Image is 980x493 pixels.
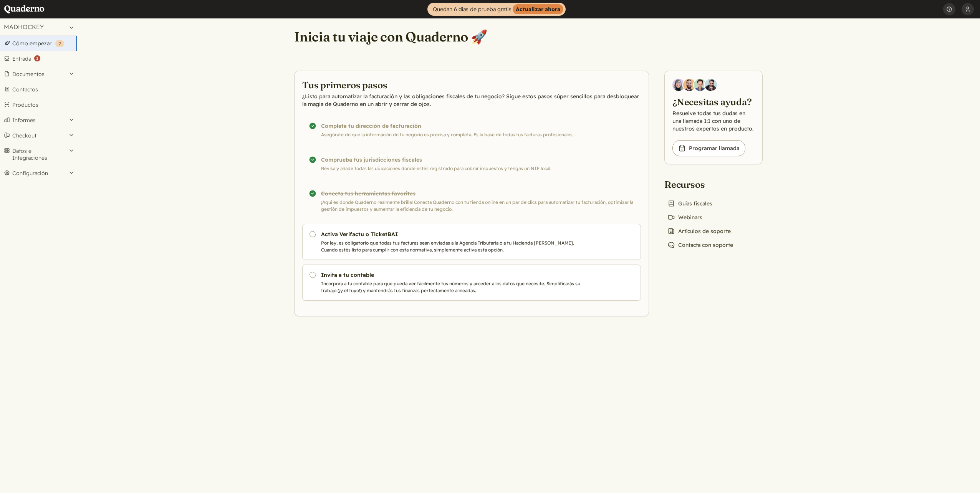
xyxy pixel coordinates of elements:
[321,280,583,294] p: Incorpora a tu contable para que pueda ver fácilmente tus números y acceder a los datos que neces...
[294,28,487,45] h1: Inicia tu viaje con Quaderno 🚀
[321,240,583,253] p: Por ley, es obligatorio que todas tus facturas sean enviadas a la Agencia Tributaria o a tu Hacie...
[427,3,566,16] a: Quedan 6 días de prueba gratisActualizar ahora
[302,265,641,301] a: Invita a tu contable Incorpora a tu contable para que pueda ver fácilmente tus números y acceder ...
[302,79,641,91] h2: Tus primeros pasos
[683,79,695,91] img: Jairo Fumero, Account Executive at Quaderno
[321,230,583,238] h3: Activa Verifactu o TicketBAI
[672,140,745,156] a: Programar llamada
[694,79,706,91] img: Ivo Oltmans, Business Developer at Quaderno
[58,41,61,46] span: 2
[672,96,755,108] h2: ¿Necesitas ayuda?
[664,212,705,223] a: Webinars
[34,55,40,61] strong: 1
[672,109,755,132] p: Resuelve todas tus dudas en una llamada 1:1 con uno de nuestros expertos en producto.
[705,79,717,91] img: Javier Rubio, DevRel at Quaderno
[672,79,685,91] img: Diana Carrasco, Account Executive at Quaderno
[664,226,734,237] a: Artículos de soporte
[302,224,641,260] a: Activa Verifactu o TicketBAI Por ley, es obligatorio que todas tus facturas sean enviadas a la Ag...
[664,240,736,250] a: Contacta con soporte
[513,4,563,14] strong: Actualizar ahora
[302,93,641,108] p: ¿Listo para automatizar la facturación y las obligaciones fiscales de tu negocio? Sigue estos pas...
[321,271,583,279] h3: Invita a tu contable
[664,178,736,190] h2: Recursos
[664,198,715,209] a: Guías fiscales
